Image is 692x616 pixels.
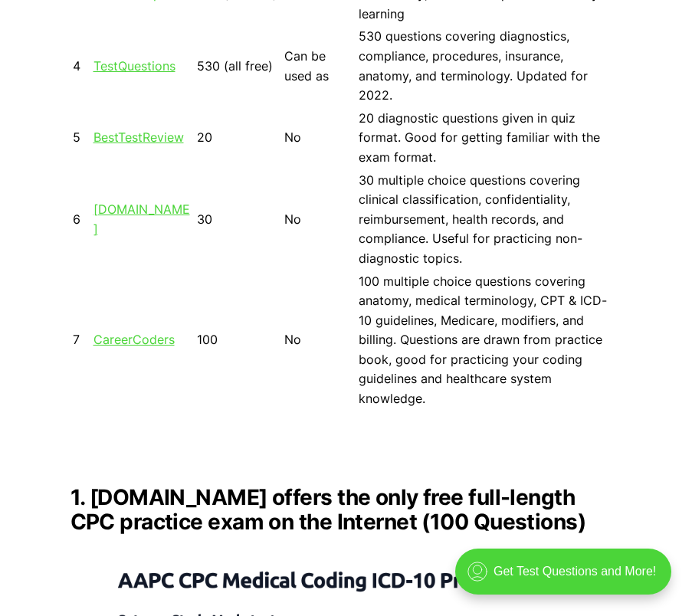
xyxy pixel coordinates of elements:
[358,108,620,169] td: 20 diagnostic questions given in quiz format. Good for getting familiar with the exam format.
[358,271,620,410] td: 100 multiple choice questions covering anatomy, medical terminology, CPT & ICD-10 guidelines, Med...
[442,541,692,616] iframe: portal-trigger
[72,26,91,106] td: 4
[284,271,356,410] td: No
[93,129,184,145] a: BestTestReview
[93,58,175,74] a: TestQuestions
[71,485,622,534] h2: 1. [DOMAIN_NAME] offers the only free full-length CPC practice exam on the Internet (100 Questions)
[93,202,190,237] a: [DOMAIN_NAME]
[196,271,282,410] td: 100
[358,170,620,270] td: 30 multiple choice questions covering clinical classification, confidentiality, reimbursement, he...
[284,170,356,270] td: No
[196,170,282,270] td: 30
[72,108,91,169] td: 5
[72,271,91,410] td: 7
[358,26,620,106] td: 530 questions covering diagnostics, compliance, procedures, insurance, anatomy, and terminology. ...
[93,332,175,347] a: CareerCoders
[196,108,282,169] td: 20
[72,170,91,270] td: 6
[284,26,356,106] td: Can be used as
[284,108,356,169] td: No
[196,26,282,106] td: 530 (all free)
